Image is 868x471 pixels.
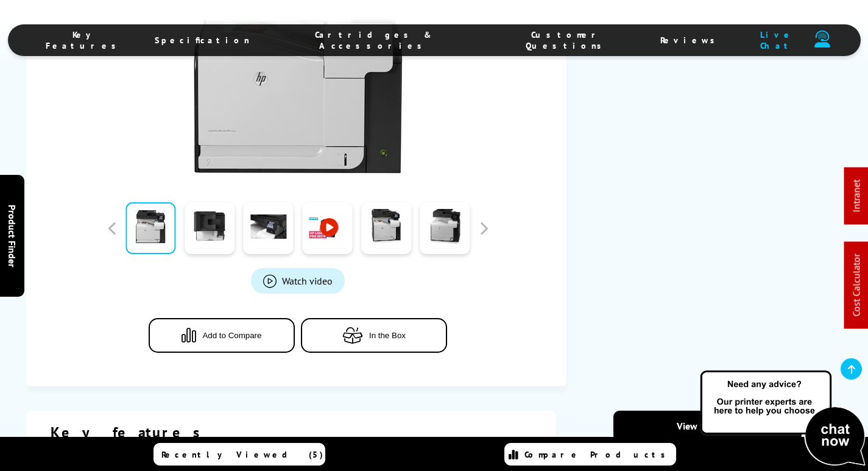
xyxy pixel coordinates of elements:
[251,268,345,294] a: Product_All_Videos
[498,29,635,51] span: Customer Questions
[301,318,447,353] button: In the Box
[6,204,18,267] span: Product Finder
[274,29,473,51] span: Cartridges & Accessories
[850,180,863,213] a: Intranet
[660,35,721,46] span: Reviews
[38,29,131,51] span: Key Features
[814,30,830,48] img: user-headset-duotone.svg
[155,35,250,46] span: Specification
[524,449,672,460] span: Compare Products
[161,449,323,460] span: Recently Viewed (5)
[613,411,802,441] a: View Brochure
[369,331,406,340] span: In the Box
[149,318,295,353] button: Add to Compare
[153,443,325,466] a: Recently Viewed (5)
[504,443,676,466] a: Compare Products
[697,369,868,469] img: Open Live Chat window
[282,275,333,287] span: Watch video
[202,331,261,340] span: Add to Compare
[850,254,863,317] a: Cost Calculator
[746,29,809,51] span: Live Chat
[51,423,532,442] div: Key features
